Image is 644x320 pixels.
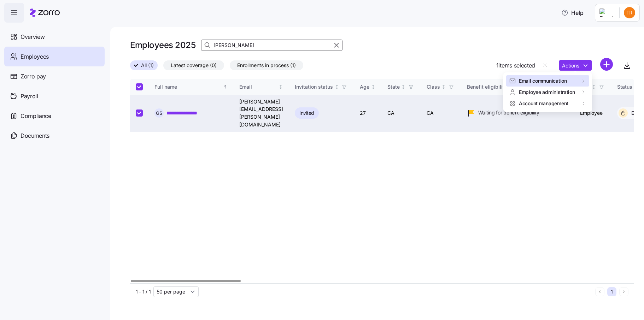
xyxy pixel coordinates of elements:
[136,109,143,117] input: Select record 1
[156,111,162,115] span: G S
[478,109,539,116] span: Waiting for benefit eligibility
[382,95,421,132] td: CA
[519,77,567,84] span: Email communication
[234,95,289,132] td: [PERSON_NAME][EMAIL_ADDRESS][PERSON_NAME][DOMAIN_NAME]
[299,109,314,117] span: Invited
[421,95,461,132] td: CA
[519,100,568,107] span: Account management
[519,89,575,96] span: Employee administration
[354,95,382,132] td: 27
[574,95,611,132] td: Employee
